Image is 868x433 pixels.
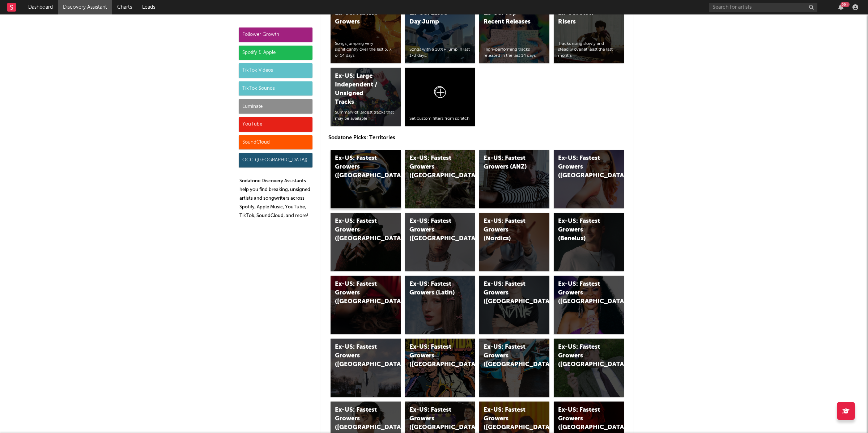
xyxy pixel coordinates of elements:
[484,280,533,306] div: Ex-US: Fastest Growers ([GEOGRAPHIC_DATA])
[709,3,817,12] input: Search for artists
[479,213,549,271] a: Ex-US: Fastest Growers (Nordics)
[558,41,620,59] div: Tracks rising slowly and steadily over at least the last month.
[335,217,384,243] div: Ex-US: Fastest Growers ([GEOGRAPHIC_DATA])
[331,150,401,208] a: Ex-US: Fastest Growers ([GEOGRAPHIC_DATA])
[484,406,533,432] div: Ex-US: Fastest Growers ([GEOGRAPHIC_DATA])
[405,276,475,334] a: Ex-US: Fastest Growers (Latin)
[409,116,471,122] div: Set custom filters from scratch.
[405,5,475,63] a: Ex-US: Last 3 Day JumpSongs with a 10%+ jump in last 1-3 days.
[484,154,533,171] div: Ex-US: Fastest Growers (ANZ)
[405,68,475,126] a: Set custom filters from scratch.
[409,343,459,369] div: Ex-US: Fastest Growers ([GEOGRAPHIC_DATA])
[331,213,401,271] a: Ex-US: Fastest Growers ([GEOGRAPHIC_DATA])
[484,343,533,369] div: Ex-US: Fastest Growers ([GEOGRAPHIC_DATA]/[GEOGRAPHIC_DATA])
[558,9,607,26] div: Ex-US: Slow Risers
[554,276,624,334] a: Ex-US: Fastest Growers ([GEOGRAPHIC_DATA])
[331,68,401,126] a: Ex-US: Large Independent / Unsigned TracksSummary of largest tracks that may be available.
[409,217,459,243] div: Ex-US: Fastest Growers ([GEOGRAPHIC_DATA])
[331,5,401,63] a: Ex-US: Fastest GrowersSongs jumping very significantly over the last 3, 7, or 14 days.
[558,154,607,180] div: Ex-US: Fastest Growers ([GEOGRAPHIC_DATA])
[838,4,843,10] button: 99+
[479,5,549,63] a: Ex-US: Top Recent ReleasesHigh-performing tracks released in the last 14 days.
[239,99,312,114] div: Luminate
[841,2,850,7] div: 99 +
[239,135,312,150] div: SoundCloud
[405,339,475,397] a: Ex-US: Fastest Growers ([GEOGRAPHIC_DATA])
[558,406,607,432] div: Ex-US: Fastest Growers ([GEOGRAPHIC_DATA])
[328,133,626,142] p: Sodatone Picks: Territories
[239,63,312,78] div: TikTok Videos
[239,46,312,60] div: Spotify & Apple
[335,406,384,432] div: Ex-US: Fastest Growers ([GEOGRAPHIC_DATA])
[239,177,312,220] p: Sodatone Discovery Assistants help you find breaking, unsigned artists and songwriters across Spo...
[335,343,384,369] div: Ex-US: Fastest Growers ([GEOGRAPHIC_DATA])
[409,154,459,180] div: Ex-US: Fastest Growers ([GEOGRAPHIC_DATA])
[554,150,624,208] a: Ex-US: Fastest Growers ([GEOGRAPHIC_DATA])
[331,276,401,334] a: Ex-US: Fastest Growers ([GEOGRAPHIC_DATA])
[554,213,624,271] a: Ex-US: Fastest Growers (Benelux)
[409,9,459,26] div: Ex-US: Last 3 Day Jump
[335,9,384,26] div: Ex-US: Fastest Growers
[239,81,312,96] div: TikTok Sounds
[409,47,471,59] div: Songs with a 10%+ jump in last 1-3 days.
[405,213,475,271] a: Ex-US: Fastest Growers ([GEOGRAPHIC_DATA])
[331,339,401,397] a: Ex-US: Fastest Growers ([GEOGRAPHIC_DATA])
[409,280,459,297] div: Ex-US: Fastest Growers (Latin)
[335,280,384,306] div: Ex-US: Fastest Growers ([GEOGRAPHIC_DATA])
[335,72,384,107] div: Ex-US: Large Independent / Unsigned Tracks
[558,343,607,369] div: Ex-US: Fastest Growers ([GEOGRAPHIC_DATA])
[558,217,607,243] div: Ex-US: Fastest Growers (Benelux)
[335,110,396,122] div: Summary of largest tracks that may be available.
[335,41,396,59] div: Songs jumping very significantly over the last 3, 7, or 14 days.
[409,406,459,432] div: Ex-US: Fastest Growers ([GEOGRAPHIC_DATA])
[484,217,533,243] div: Ex-US: Fastest Growers (Nordics)
[335,154,384,180] div: Ex-US: Fastest Growers ([GEOGRAPHIC_DATA])
[479,339,549,397] a: Ex-US: Fastest Growers ([GEOGRAPHIC_DATA]/[GEOGRAPHIC_DATA])
[405,150,475,208] a: Ex-US: Fastest Growers ([GEOGRAPHIC_DATA])
[479,276,549,334] a: Ex-US: Fastest Growers ([GEOGRAPHIC_DATA])
[239,117,312,132] div: YouTube
[479,150,549,208] a: Ex-US: Fastest Growers (ANZ)
[484,47,545,59] div: High-performing tracks released in the last 14 days.
[484,9,533,26] div: Ex-US: Top Recent Releases
[558,280,607,306] div: Ex-US: Fastest Growers ([GEOGRAPHIC_DATA])
[239,153,312,167] div: OCC ([GEOGRAPHIC_DATA])
[239,27,312,42] div: Follower Growth
[554,339,624,397] a: Ex-US: Fastest Growers ([GEOGRAPHIC_DATA])
[554,5,624,63] a: Ex-US: Slow RisersTracks rising slowly and steadily over at least the last month.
